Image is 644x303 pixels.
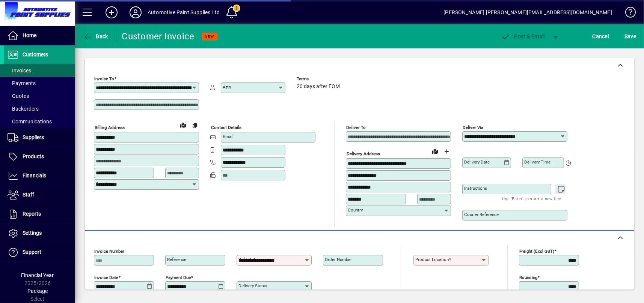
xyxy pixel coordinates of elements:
a: Settings [4,224,75,243]
mat-label: Rounding [519,275,537,280]
a: Financials [4,166,75,185]
button: Post & Email [498,30,549,43]
span: Suppliers [23,134,44,140]
mat-label: Invoice date [94,275,118,280]
span: NEW [205,34,214,39]
button: Add [100,6,124,19]
span: Package [27,288,48,294]
a: Communications [4,115,75,128]
button: Back [81,30,110,43]
mat-label: Attn [223,84,231,90]
span: Back [83,33,108,39]
span: Quotes [8,93,29,99]
mat-label: Order number [325,257,352,262]
a: Staff [4,186,75,204]
span: Payments [8,80,36,86]
a: Suppliers [4,128,75,147]
a: Invoices [4,64,75,77]
mat-label: Sold by [238,257,253,262]
mat-label: Delivery status [238,283,267,288]
app-page-header-button: Back [75,30,116,43]
span: Cancel [593,30,609,42]
span: Staff [23,192,34,198]
span: Reports [23,211,41,217]
span: Financial Year [21,272,54,278]
span: Customers [23,51,48,57]
mat-label: Country [348,207,363,213]
mat-label: Email [223,134,234,139]
button: Save [623,30,638,43]
a: View on map [429,145,441,157]
mat-label: Deliver To [346,125,366,130]
button: Cancel [591,30,611,43]
div: Automotive Paint Supplies Ltd [148,6,220,18]
mat-label: Payment due [166,275,191,280]
div: [PERSON_NAME] [PERSON_NAME][EMAIL_ADDRESS][DOMAIN_NAME] [443,6,612,18]
mat-label: Country [96,181,111,186]
span: Home [23,32,36,38]
mat-label: Reference [167,257,186,262]
span: Products [23,153,44,159]
mat-hint: Use 'Enter' to start a new line [502,194,561,203]
mat-label: Deliver via [463,125,483,130]
span: P [514,33,518,39]
div: Customer Invoice [122,30,195,42]
span: Settings [23,230,42,236]
a: Quotes [4,90,75,102]
button: Profile [124,6,148,19]
button: Choose address [441,145,453,157]
span: Backorders [8,106,39,112]
mat-label: Product location [415,257,449,262]
a: Reports [4,205,75,223]
span: Support [23,249,41,255]
a: Backorders [4,102,75,115]
span: Financials [23,172,46,178]
mat-label: Courier Reference [464,212,499,217]
span: ave [624,30,636,42]
a: Support [4,243,75,262]
mat-label: Delivery date [464,159,490,165]
span: ost & Email [501,33,545,39]
span: 20 days after EOM [297,84,340,90]
a: Products [4,147,75,166]
span: Invoices [8,67,31,73]
mat-label: Freight (excl GST) [519,249,554,254]
a: Home [4,26,75,45]
span: Communications [8,118,52,124]
span: Terms [297,76,342,81]
a: Payments [4,77,75,90]
a: View on map [177,119,189,131]
a: Knowledge Base [620,1,635,26]
mat-label: Invoice To [94,76,114,81]
mat-label: Delivery time [524,159,550,165]
button: Copy to Delivery address [189,119,201,131]
mat-label: Instructions [464,186,487,191]
mat-label: Invoice number [94,249,124,254]
span: S [624,33,627,39]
